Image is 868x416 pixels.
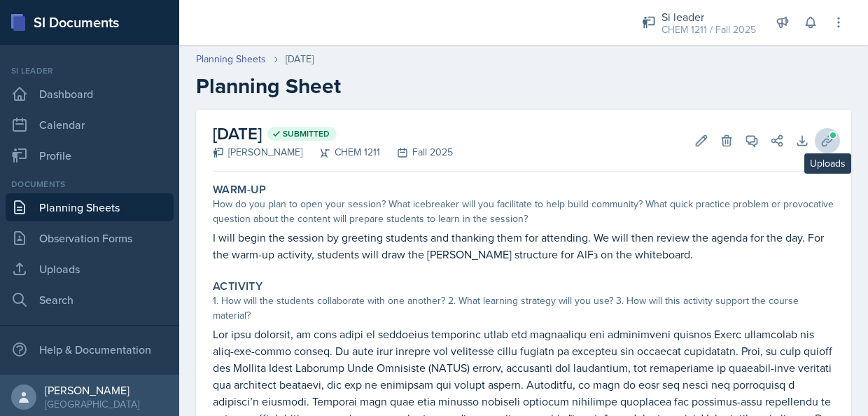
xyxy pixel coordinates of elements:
a: Planning Sheets [196,52,266,67]
a: Calendar [6,111,174,139]
div: CHEM 1211 / Fall 2025 [661,22,756,37]
div: 1. How will the students collaborate with one another? 2. What learning strategy will you use? 3.... [213,293,834,323]
div: Fall 2025 [380,145,453,160]
div: [PERSON_NAME] [213,145,302,160]
div: Documents [6,178,174,190]
div: [DATE] [286,52,314,67]
div: Si leader [661,8,756,25]
a: Profile [6,141,174,169]
p: I will begin the session by greeting students and thanking them for attending. We will then revie... [213,229,834,263]
button: Uploads [815,128,840,153]
a: Uploads [6,255,174,283]
a: Dashboard [6,80,174,108]
div: CHEM 1211 [302,145,380,160]
label: Warm-Up [213,183,267,197]
span: Submitted [283,128,330,139]
div: [GEOGRAPHIC_DATA] [45,397,139,411]
div: Si leader [6,64,174,77]
a: Planning Sheets [6,193,174,221]
div: How do you plan to open your session? What icebreaker will you facilitate to help build community... [213,197,834,226]
a: Observation Forms [6,224,174,252]
h2: [DATE] [213,121,453,146]
div: [PERSON_NAME] [45,383,139,397]
div: Help & Documentation [6,335,174,363]
a: Search [6,286,174,314]
label: Activity [213,279,262,293]
h2: Planning Sheet [196,74,851,99]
